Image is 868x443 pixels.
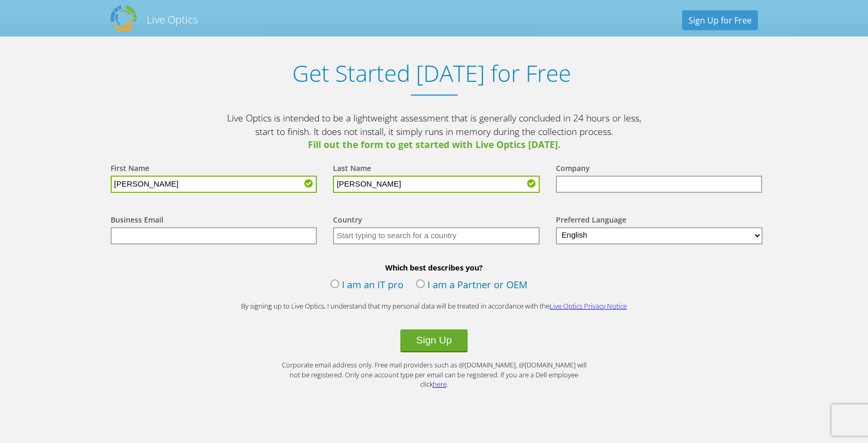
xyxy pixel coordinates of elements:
label: First Name [111,163,149,176]
button: Sign Up [400,329,467,352]
span: Fill out the form to get started with Live Optics [DATE]. [225,138,643,152]
label: I am a Partner or OEM [416,278,528,293]
label: Last Name [333,163,371,176]
a: Live Optics Privacy Notice [550,301,627,311]
label: Company [556,163,590,176]
a: Sign Up for Free [682,10,758,30]
a: here [433,379,447,389]
p: By signing up to Live Optics, I understand that my personal data will be treated in accordance wi... [225,301,643,311]
input: Start typing to search for a country [333,227,540,244]
label: Business Email [111,215,163,227]
h1: Get Started [DATE] for Free [100,60,763,87]
label: Preferred Language [556,215,626,227]
h2: Live Optics [147,13,198,27]
b: Which best describes you? [100,263,768,273]
label: I am an IT pro [330,278,403,293]
label: Country [333,215,362,227]
p: Corporate email address only. Free mail providers such as @[DOMAIN_NAME], @[DOMAIN_NAME] will not... [278,360,591,389]
img: Dell Dpack [111,5,137,31]
p: Live Optics is intended to be a lightweight assessment that is generally concluded in 24 hours or... [225,112,643,152]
